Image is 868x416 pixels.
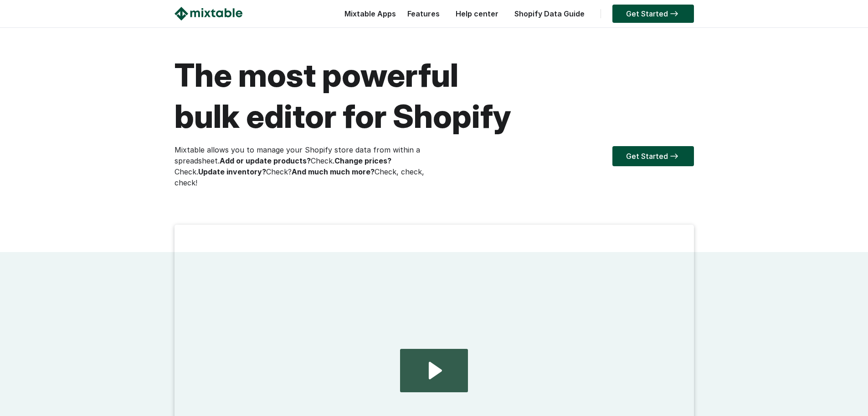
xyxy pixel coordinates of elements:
a: Features [403,9,444,18]
strong: Update inventory? [198,167,266,176]
div: Mixtable Apps [340,7,396,25]
img: arrow-right.svg [668,11,680,16]
img: arrow-right.svg [668,153,680,159]
a: Get Started [612,146,694,166]
p: Mixtable allows you to manage your Shopify store data from within a spreadsheet. Check. Check. Ch... [175,144,434,188]
strong: Add or update products? [220,156,311,165]
strong: Change prices? [334,156,391,165]
img: Mixtable logo [175,7,242,21]
button: Play Video: 2024.08.01 - home page demo video [400,349,467,392]
a: Get Started [612,5,694,23]
strong: And much much more? [292,167,375,176]
a: Shopify Data Guide [510,9,589,18]
a: Help center [451,9,503,18]
h1: The most powerful bulk editor for Shopify [175,55,694,137]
